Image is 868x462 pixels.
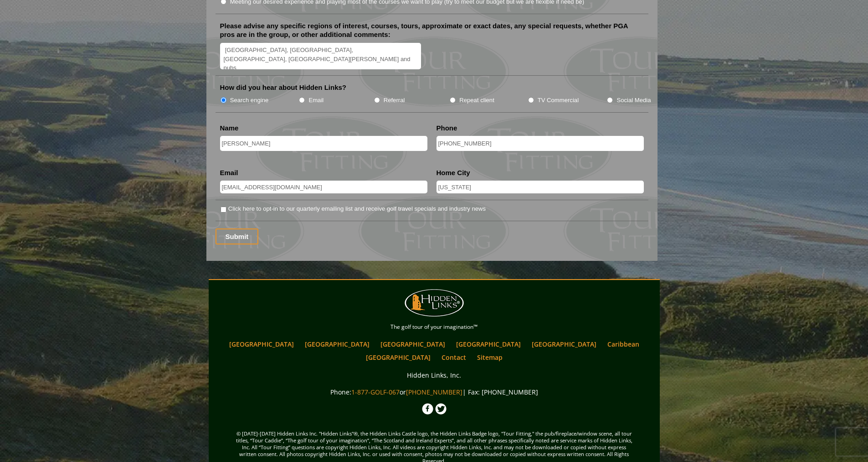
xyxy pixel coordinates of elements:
input: Submit [216,228,259,244]
a: [PHONE_NUMBER] [406,388,462,396]
label: Phone [437,124,457,133]
p: Hidden Links, Inc. [211,369,657,381]
label: Home City [437,168,470,177]
label: Email [220,168,238,177]
label: Email [308,96,324,105]
a: [GEOGRAPHIC_DATA] [376,337,450,351]
a: [GEOGRAPHIC_DATA] [452,337,525,351]
label: Please advise any specific regions of interest, courses, tours, approximate or exact dates, any s... [220,21,644,39]
label: Referral [384,96,405,105]
label: Search engine [230,96,269,105]
p: The golf tour of your imagination™ [211,322,657,332]
a: Contact [437,351,471,364]
p: Phone: or | Fax: [PHONE_NUMBER] [211,386,657,398]
img: Facebook [422,403,433,415]
label: Click here to opt-in to our quarterly emailing list and receive golf travel specials and industry... [228,204,486,213]
label: TV Commercial [538,96,579,105]
a: 1-877-GOLF-067 [351,388,400,396]
a: Caribbean [603,337,644,351]
label: Repeat client [459,96,494,105]
label: How did you hear about Hidden Links? [220,83,347,92]
a: Sitemap [473,351,507,364]
label: Social Media [616,96,651,105]
a: [GEOGRAPHIC_DATA] [361,351,435,364]
a: [GEOGRAPHIC_DATA] [225,337,298,351]
a: [GEOGRAPHIC_DATA] [527,337,601,351]
img: Twitter [435,403,447,415]
a: [GEOGRAPHIC_DATA] [300,337,374,351]
label: Name [220,124,239,133]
